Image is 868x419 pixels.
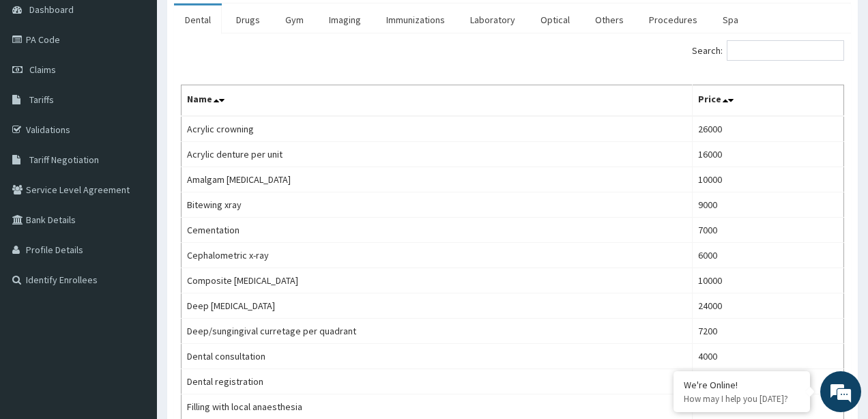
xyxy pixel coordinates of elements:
[584,5,635,34] a: Others
[29,3,74,16] span: Dashboard
[224,7,257,40] div: Minimize live chat window
[182,268,693,293] td: Composite [MEDICAL_DATA]
[727,40,844,61] input: Search:
[692,142,843,167] td: 16000
[375,5,456,34] a: Immunizations
[692,268,843,293] td: 10000
[182,293,693,319] td: Deep [MEDICAL_DATA]
[182,319,693,344] td: Deep/sungingival curretage per quadrant
[174,5,222,34] a: Dental
[7,276,260,324] textarea: Type your message and hit 'Enter'
[692,192,843,218] td: 9000
[225,5,271,34] a: Drugs
[71,76,229,94] div: Chat with us now
[684,379,800,391] div: We're Online!
[29,93,54,106] span: Tariffs
[692,116,843,142] td: 26000
[182,192,693,218] td: Bitewing xray
[692,167,843,192] td: 10000
[25,68,55,102] img: d_794563401_company_1708531726252_794563401
[318,5,372,34] a: Imaging
[182,142,693,167] td: Acrylic denture per unit
[692,40,844,61] label: Search:
[29,63,56,76] span: Claims
[182,218,693,243] td: Cementation
[182,344,693,369] td: Dental consultation
[530,5,581,34] a: Optical
[274,5,315,34] a: Gym
[692,243,843,268] td: 6000
[182,116,693,142] td: Acrylic crowning
[638,5,708,34] a: Procedures
[182,243,693,268] td: Cephalometric x-ray
[182,167,693,192] td: Amalgam [MEDICAL_DATA]
[459,5,526,34] a: Laboratory
[684,393,800,405] p: How may I help you today?
[692,369,843,394] td: 2000
[29,154,99,166] span: Tariff Negotiation
[712,5,749,34] a: Spa
[692,344,843,369] td: 4000
[182,85,693,117] th: Name
[692,293,843,319] td: 24000
[692,85,843,117] th: Price
[692,218,843,243] td: 7000
[79,124,188,261] span: We're online!
[692,319,843,344] td: 7200
[182,369,693,394] td: Dental registration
